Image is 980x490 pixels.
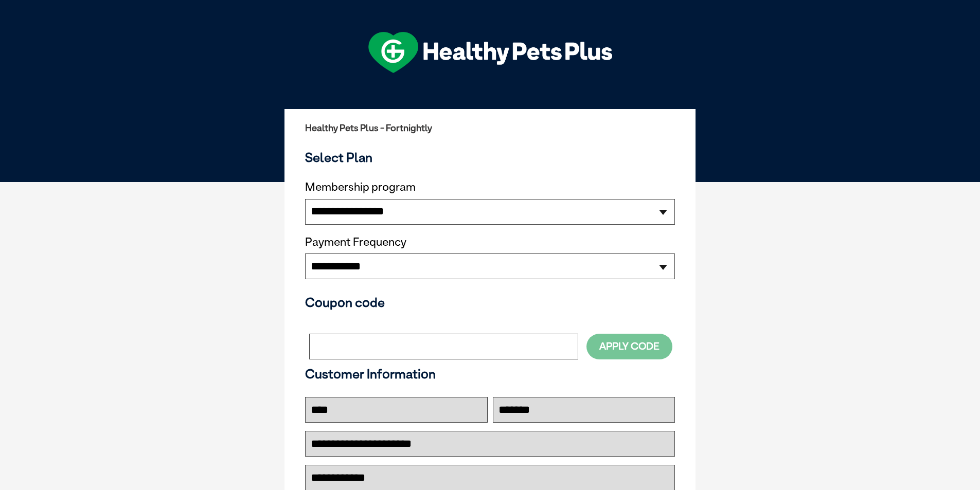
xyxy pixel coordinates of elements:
[305,123,675,133] h2: Healthy Pets Plus - Fortnightly
[368,32,612,73] img: hpp-logo-landscape-green-white.png
[305,150,675,165] h3: Select Plan
[305,180,675,194] label: Membership program
[305,295,675,310] h3: Coupon code
[305,235,406,249] label: Payment Frequency
[586,334,672,359] button: Apply Code
[305,366,675,382] h3: Customer Information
